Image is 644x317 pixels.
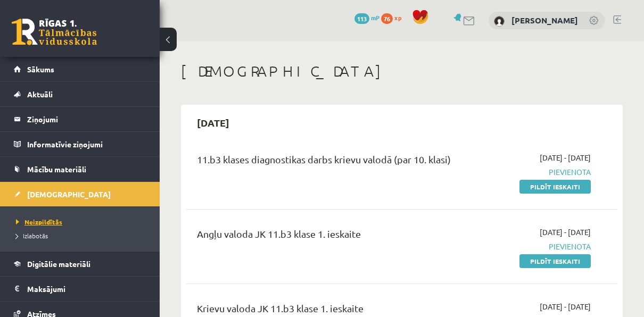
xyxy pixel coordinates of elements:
a: Neizpildītās [16,217,149,227]
span: [DATE] - [DATE] [540,227,591,238]
legend: Maksājumi [27,277,146,301]
span: Aktuāli [27,89,53,99]
span: [DATE] - [DATE] [540,301,591,312]
a: Pildīt ieskaiti [519,254,591,268]
span: 113 [354,13,369,24]
span: Neizpildītās [16,218,62,226]
a: Ziņojumi [14,107,146,131]
span: [DEMOGRAPHIC_DATA] [27,189,111,199]
div: Angļu valoda JK 11.b3 klase 1. ieskaite [197,227,454,246]
a: Mācību materiāli [14,157,146,181]
img: Rūta Vaivade [494,16,505,27]
span: xp [394,13,401,22]
span: Izlabotās [16,231,48,240]
a: Aktuāli [14,82,146,106]
span: Mācību materiāli [27,164,86,174]
span: Pievienota [470,241,591,252]
a: Pildīt ieskaiti [519,180,591,194]
a: Digitālie materiāli [14,252,146,276]
a: Rīgas 1. Tālmācības vidusskola [12,19,97,45]
a: 76 xp [381,13,407,22]
span: Digitālie materiāli [27,259,90,269]
div: 11.b3 klases diagnostikas darbs krievu valodā (par 10. klasi) [197,152,454,172]
a: Informatīvie ziņojumi [14,132,146,156]
span: Sākums [27,64,54,74]
legend: Ziņojumi [27,107,146,131]
a: [PERSON_NAME] [511,15,578,26]
a: Maksājumi [14,277,146,301]
span: [DATE] - [DATE] [540,152,591,163]
a: 113 mP [354,13,379,22]
h1: [DEMOGRAPHIC_DATA] [181,62,623,80]
span: mP [371,13,379,22]
a: Sākums [14,57,146,81]
legend: Informatīvie ziņojumi [27,132,146,156]
a: Izlabotās [16,231,149,240]
span: 76 [381,13,393,24]
h2: [DATE] [186,110,240,135]
a: [DEMOGRAPHIC_DATA] [14,182,146,206]
span: Pievienota [470,166,591,178]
